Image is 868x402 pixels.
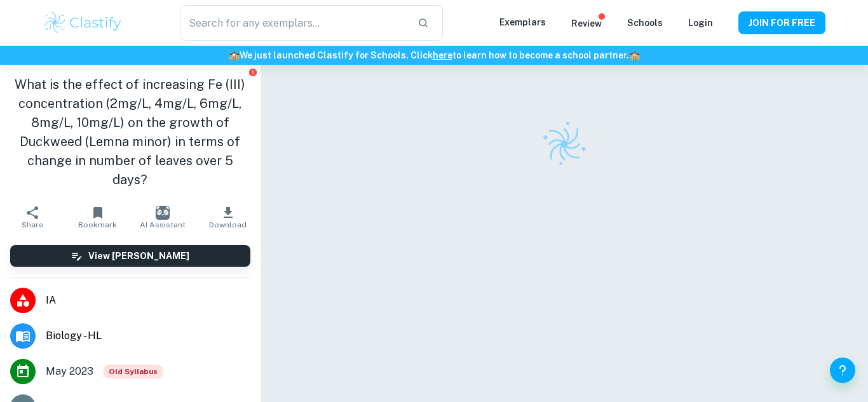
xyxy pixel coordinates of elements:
[65,199,130,235] button: Bookmark
[229,50,240,60] span: 🏫
[3,48,865,62] h6: We just launched Clastify for Schools. Click to learn how to become a school partner.
[433,50,452,60] a: here
[180,5,407,41] input: Search for any exemplars...
[10,245,250,267] button: View [PERSON_NAME]
[195,199,260,235] button: Download
[499,15,546,29] p: Exemplars
[156,206,170,220] img: AI Assistant
[46,328,250,344] span: Biology - HL
[88,249,189,263] h6: View [PERSON_NAME]
[738,11,825,34] button: JOIN FOR FREE
[140,220,186,229] span: AI Assistant
[209,220,247,229] span: Download
[22,220,43,229] span: Share
[130,199,195,235] button: AI Assistant
[688,18,713,28] a: Login
[830,358,855,383] button: Help and Feedback
[43,10,123,36] img: Clastify logo
[78,220,117,229] span: Bookmark
[10,75,250,189] h1: What is the effect of increasing Fe (III) concentration (2mg/L, 4mg/L, 6mg/L, 8mg/L, 10mg/L) on t...
[248,67,258,77] button: Report issue
[46,364,93,379] span: May 2023
[571,17,602,30] p: Review
[629,50,640,60] span: 🏫
[534,114,595,175] img: Clastify logo
[627,18,663,28] a: Schools
[104,365,163,379] span: Old Syllabus
[46,293,250,308] span: IA
[104,365,163,379] div: Starting from the May 2025 session, the Biology IA requirements have changed. It's OK to refer to...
